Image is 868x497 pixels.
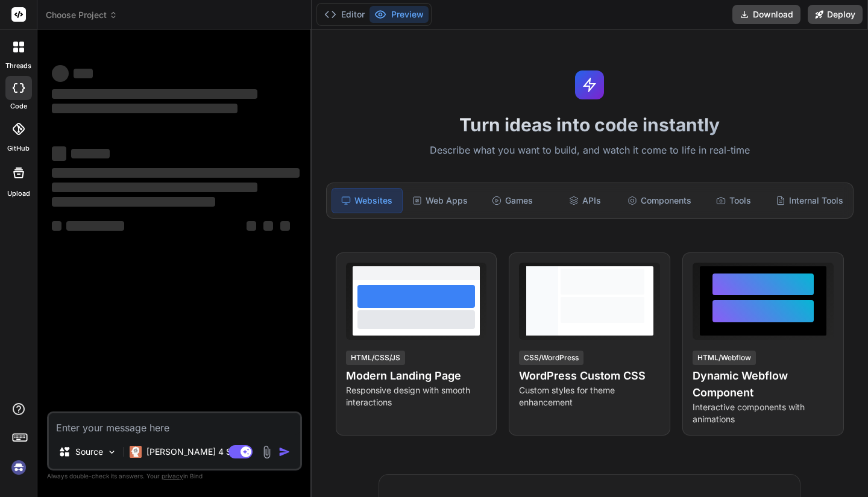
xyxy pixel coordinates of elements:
p: Source [75,446,103,458]
div: Web Apps [405,188,475,213]
div: CSS/WordPress [519,351,583,365]
button: Editor [319,6,370,23]
span: ‌ [52,168,300,178]
button: Download [732,5,800,24]
span: ‌ [71,149,110,158]
span: ‌ [247,221,256,231]
img: Claude 4 Sonnet [130,446,142,458]
div: Games [477,188,547,213]
span: ‌ [263,221,273,231]
p: Custom styles for theme enhancement [519,384,660,408]
span: ‌ [52,104,237,113]
label: code [10,101,27,111]
span: ‌ [52,197,215,207]
h1: Turn ideas into code instantly [319,114,861,136]
span: privacy [162,472,183,480]
span: ‌ [52,146,66,161]
span: ‌ [52,183,257,192]
h4: Modern Landing Page [346,367,487,384]
label: GitHub [7,143,30,154]
span: ‌ [52,65,69,82]
label: threads [5,61,31,71]
div: HTML/Webflow [693,351,756,365]
p: Always double-check its answers. Your in Bind [47,470,302,482]
div: Tools [699,188,769,213]
span: ‌ [52,221,61,231]
span: ‌ [52,89,257,99]
img: signin [8,457,29,478]
label: Upload [7,189,30,199]
h4: WordPress Custom CSS [519,367,660,384]
p: [PERSON_NAME] 4 S.. [146,446,236,458]
h4: Dynamic Webflow Component [693,367,834,401]
button: Preview [370,6,429,23]
div: Internal Tools [771,188,848,213]
button: Deploy [808,5,863,24]
div: Components [623,188,696,213]
div: APIs [550,188,620,213]
span: Choose Project [46,9,118,21]
p: Describe what you want to build, and watch it come to life in real-time [319,143,861,158]
img: attachment [260,445,274,459]
img: icon [278,446,291,458]
div: HTML/CSS/JS [346,351,405,365]
div: Websites [332,188,403,213]
span: ‌ [66,221,124,231]
p: Responsive design with smooth interactions [346,384,487,408]
img: Pick Models [107,447,117,457]
p: Interactive components with animations [693,401,834,425]
span: ‌ [74,69,93,78]
span: ‌ [280,221,290,231]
